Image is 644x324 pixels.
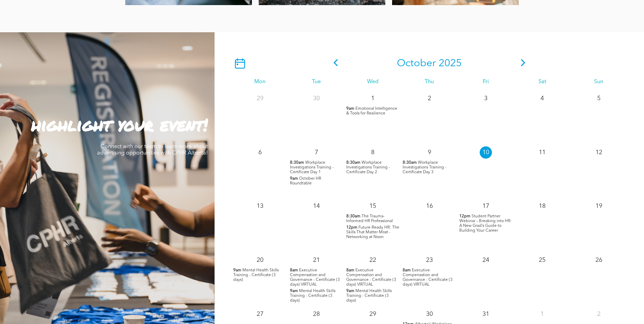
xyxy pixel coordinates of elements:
p: 11 [536,146,548,159]
p: 22 [367,254,379,266]
p: 18 [536,200,548,212]
p: 16 [423,200,436,212]
div: Thu [401,79,457,85]
p: 21 [310,254,323,266]
p: 28 [310,308,323,320]
p: 4 [536,92,548,105]
p: 6 [254,146,266,159]
p: 29 [367,308,379,320]
span: October HR Roundtable [290,177,321,185]
span: 8:30am [346,160,361,165]
div: Tue [288,79,345,85]
span: 9am [290,176,298,181]
p: 24 [480,254,492,266]
p: 19 [593,200,605,212]
p: 3 [480,92,492,105]
p: 31 [480,308,492,320]
span: 8am [290,268,298,273]
span: Executive Compensation and Governance - Certificate (3 days) VIRTUAL [403,268,453,287]
span: Workplace Investigations Training - Certificate Day 2 [346,161,390,174]
p: 2 [593,308,605,320]
div: Sun [571,79,627,85]
span: October [397,58,436,69]
div: Fri [458,79,514,85]
span: 8:30am [403,160,417,165]
p: 23 [423,254,436,266]
strong: highlight your event! [31,112,208,137]
p: 17 [480,200,492,212]
span: Emotional Intelligence & Tools for Resilience [346,107,397,115]
p: 30 [423,308,436,320]
p: 7 [310,146,323,159]
span: 9am [233,268,241,273]
div: Mon [232,79,288,85]
span: Connect with our team to learn more about advertising opportunities with CPHR Alberta! [97,144,208,156]
p: 15 [367,200,379,212]
span: 2025 [439,58,462,69]
span: Workplace Investigations Training - Certificate Day 1 [290,161,334,174]
span: Mental Health Skills Training - Certificate (3 days) [290,289,335,303]
p: 27 [254,308,266,320]
span: Executive Compensation and Governance - Certificate (3 days) VIRTUAL [346,268,396,287]
span: 8:30am [346,214,361,219]
span: 9am [346,289,354,293]
p: 12 [593,146,605,159]
span: 8:30am [290,160,304,165]
p: 5 [593,92,605,105]
span: Executive Compensation and Governance - Certificate (3 days) VIRTUAL [290,268,340,287]
span: 8am [346,268,354,273]
div: Wed [345,79,401,85]
span: 9am [346,106,354,111]
p: 20 [254,254,266,266]
p: 26 [593,254,605,266]
p: 10 [480,146,492,159]
p: 1 [367,92,379,105]
span: Future-Ready HR: The Skills That Matter Most - Networking at Noon [346,226,399,239]
span: Workplace Investigations Training - Certificate Day 3 [403,161,446,174]
p: 8 [367,146,379,159]
div: Sat [514,79,570,85]
p: 29 [254,92,266,105]
span: Mental Health Skills Training - Certificate (3 days) [346,289,392,303]
p: 30 [310,92,323,105]
p: 25 [536,254,548,266]
span: Mental Health Skills Training - Certificate (3 days) [233,268,279,282]
span: 12pm [459,214,471,219]
span: 12pm [346,225,357,230]
p: 1 [536,308,548,320]
p: 13 [254,200,266,212]
span: 9am [290,289,298,293]
span: 8am [403,268,411,273]
p: 9 [423,146,436,159]
span: Student Partner Webinar – Breaking into HR: A New Grad’s Guide to Building Your Career [459,214,512,233]
p: 2 [423,92,436,105]
p: 14 [310,200,323,212]
span: The Trauma-Informed HR Professional [346,214,393,223]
